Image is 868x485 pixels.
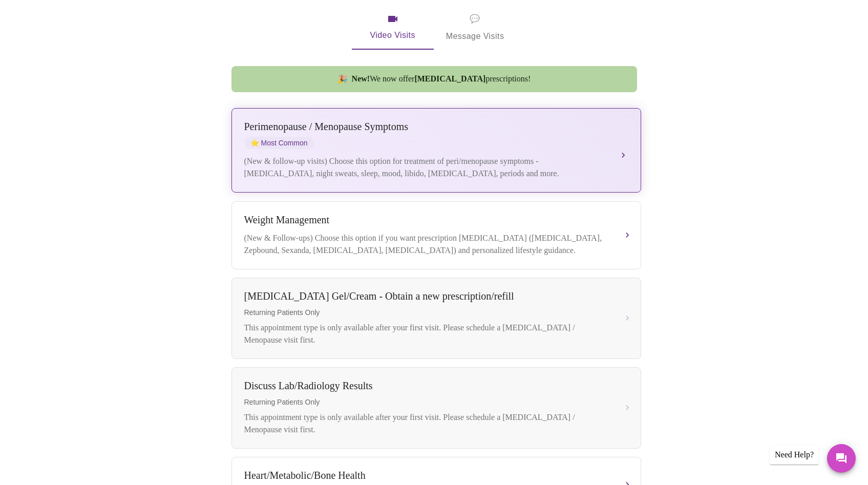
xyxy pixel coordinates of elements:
[231,278,641,359] button: [MEDICAL_DATA] Gel/Cream - Obtain a new prescription/refillReturning Patients OnlyThis appointmen...
[337,74,348,84] span: new
[231,108,641,193] button: Perimenopause / Menopause SymptomsstarMost Common(New & follow-up visits) Choose this option for ...
[244,411,608,436] div: This appointment type is only available after your first visit. Please schedule a [MEDICAL_DATA] ...
[470,12,480,26] span: message
[244,214,608,226] div: Weight Management
[244,290,608,302] div: [MEDICAL_DATA] Gel/Cream - Obtain a new prescription/refill
[414,74,485,83] strong: [MEDICAL_DATA]
[231,367,641,449] button: Discuss Lab/Radiology ResultsReturning Patients OnlyThis appointment type is only available after...
[827,444,856,473] button: Messages
[446,12,504,44] span: Message Visits
[250,139,259,147] span: star
[244,308,608,317] span: Returning Patients Only
[244,470,608,481] div: Heart/Metabolic/Bone Health
[352,74,531,83] span: We now offer prescriptions!
[231,201,641,269] button: Weight Management(New & Follow-ups) Choose this option if you want prescription [MEDICAL_DATA] ([...
[244,121,608,133] div: Perimenopause / Menopause Symptoms
[244,398,608,406] span: Returning Patients Only
[770,445,819,465] div: Need Help?
[244,380,608,392] div: Discuss Lab/Radiology Results
[352,74,370,83] strong: New!
[244,322,608,346] div: This appointment type is only available after your first visit. Please schedule a [MEDICAL_DATA] ...
[244,137,314,149] span: Most Common
[244,232,608,257] div: (New & Follow-ups) Choose this option if you want prescription [MEDICAL_DATA] ([MEDICAL_DATA], Ze...
[244,155,608,180] div: (New & follow-up visits) Choose this option for treatment of peri/menopause symptoms - [MEDICAL_D...
[364,13,421,43] span: Video Visits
